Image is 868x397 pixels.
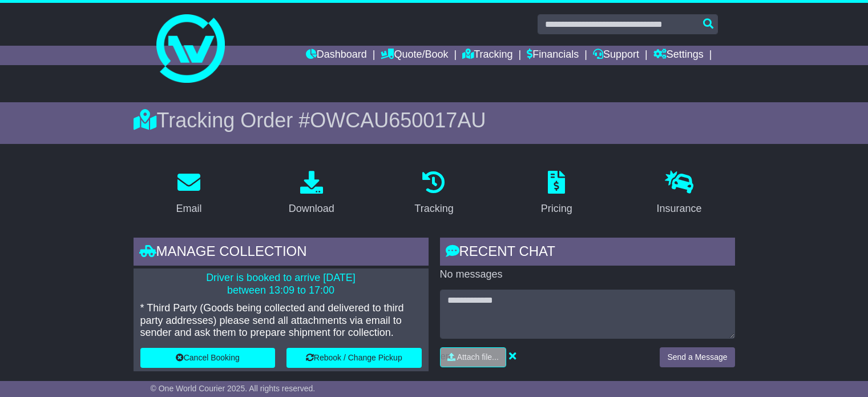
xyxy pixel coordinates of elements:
a: Dashboard [306,46,367,65]
button: Cancel Booking [140,348,276,368]
div: Manage collection [134,238,429,268]
span: © One World Courier 2025. All rights reserved. [151,384,316,393]
a: Tracking [407,167,461,220]
a: Quote/Book [381,46,448,65]
div: Pricing [541,201,572,216]
div: RECENT CHAT [440,238,735,268]
div: Email [176,201,201,216]
div: Insurance [657,201,702,216]
p: * Third Party (Goods being collected and delivered to third party addresses) please send all atta... [140,302,422,339]
div: Tracking [414,201,453,216]
a: Tracking [462,46,512,65]
button: Rebook / Change Pickup [286,348,422,368]
button: Send a Message [660,347,734,367]
div: Tracking Order # [134,108,735,133]
a: Insurance [649,167,709,220]
a: Support [593,46,639,65]
a: Pricing [534,167,580,220]
a: Financials [527,46,579,65]
div: Download [289,201,334,216]
a: Download [281,167,342,220]
a: Settings [653,46,704,65]
a: Email [168,167,209,220]
p: Driver is booked to arrive [DATE] between 13:09 to 17:00 [140,272,422,296]
span: OWCAU650017AU [310,109,486,132]
p: No messages [440,268,735,281]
